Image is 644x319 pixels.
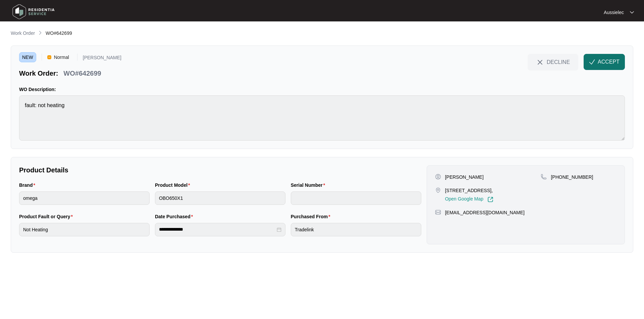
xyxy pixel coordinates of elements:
[445,174,484,180] p: [PERSON_NAME]
[604,9,624,16] p: Aussielec
[551,174,593,180] p: [PHONE_NUMBER]
[11,30,35,36] p: Work Order
[536,58,544,66] img: close-Icon
[435,209,441,215] img: map-pin
[547,58,570,66] span: DECLINE
[155,191,285,205] input: Product Model
[291,182,328,188] label: Serial Number
[435,187,441,193] img: map-pin
[445,187,493,194] p: [STREET_ADDRESS],
[19,182,38,188] label: Brand
[155,213,196,220] label: Date Purchased
[598,58,620,66] span: ACCEPT
[445,209,525,216] p: [EMAIL_ADDRESS][DOMAIN_NAME]
[589,59,595,65] img: check-Icon
[19,52,36,62] span: NEW
[47,55,51,59] img: Vercel Logo
[19,223,150,236] input: Product Fault or Query
[19,69,58,78] p: Work Order:
[584,54,625,70] button: check-IconACCEPT
[541,174,547,180] img: map-pin
[19,165,421,175] p: Product Details
[291,213,333,220] label: Purchased From
[155,182,193,188] label: Product Model
[19,86,625,93] p: WO Description:
[9,30,36,37] a: Work Order
[10,2,57,22] img: residentia service logo
[19,95,625,141] textarea: fault: not heating
[19,213,75,220] label: Product Fault or Query
[291,191,421,205] input: Serial Number
[51,52,72,62] span: Normal
[630,11,634,14] img: dropdown arrow
[445,196,493,203] a: Open Google Map
[291,223,421,236] input: Purchased From
[83,55,121,62] p: [PERSON_NAME]
[487,196,493,203] img: Link-External
[19,191,150,205] input: Brand
[159,226,275,233] input: Date Purchased
[435,174,441,180] img: user-pin
[528,54,578,70] button: close-IconDECLINE
[38,30,43,35] img: chevron-right
[63,69,101,78] p: WO#642699
[46,30,72,36] span: WO#642699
